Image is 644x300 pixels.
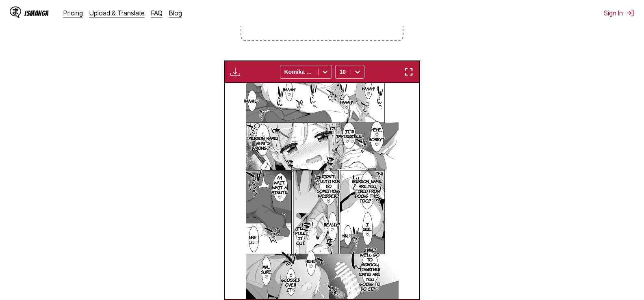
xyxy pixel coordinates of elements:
img: IsManga Logo [10,6,21,18]
p: I glossed over it♡ [280,271,302,294]
p: It's impossible... ♡ ♡ [334,127,364,145]
p: Mm... Sure. ♡ [259,263,273,281]
p: Didn't Yuuto-kun do something weirder...? ♡ [315,172,342,205]
a: Upload & Translate [89,9,145,17]
p: Haaah...♡ [242,97,262,105]
img: Sign out [626,9,634,17]
p: ...[PERSON_NAME], what's wrong...?♡ [246,129,280,152]
a: Blog [169,9,182,17]
p: Really...? ♡ [322,220,342,233]
p: Ah, wait... Wait a minute. ♡ [270,173,290,201]
img: Manga Panel [246,83,399,298]
button: Sign In [604,9,634,17]
div: IsManga [24,9,49,17]
a: FAQ [151,9,163,17]
p: Haaah! ♡ [338,98,354,111]
p: Nn...♡ [341,231,354,240]
a: Pricing [63,9,83,17]
img: Enter fullscreen [404,67,414,77]
p: ...Hmm...? We'll go to school together [DATE]. Are you going to do it...?♡ [358,246,382,293]
p: [PERSON_NAME], are you tired from doing this too...?♡ [350,177,384,205]
p: Nnh... uu♡ [247,233,260,246]
a: IsManga LogoIsManga [10,6,63,19]
p: Hehe... ♡ Sorry~ ♡ [367,125,386,148]
p: Hehe... ♡ [304,257,318,270]
p: Haaah! ♡ [360,84,376,97]
p: I see... ♡ [361,220,374,238]
img: Download translated images [230,67,240,77]
p: Haaah! ♡ [281,85,297,98]
p: I'll pull it out. [294,224,307,247]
